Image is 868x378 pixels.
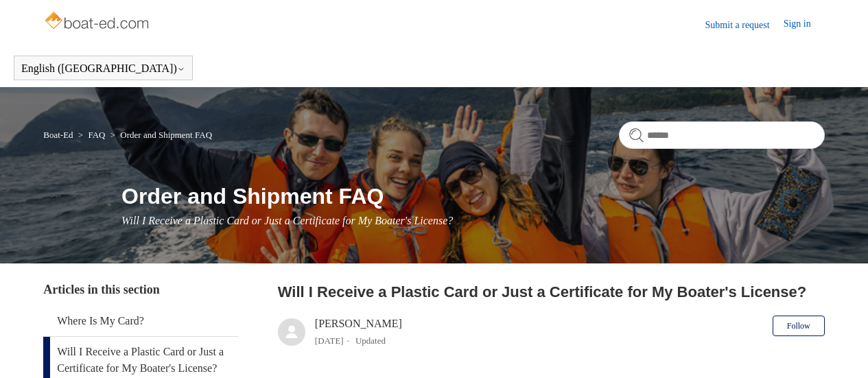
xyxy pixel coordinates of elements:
[43,8,152,36] img: Boat-Ed Help Center home page
[121,215,453,226] span: Will I Receive a Plastic Card or Just a Certificate for My Boater's License?
[43,130,73,140] a: Boat-Ed
[75,130,108,140] li: FAQ
[278,281,825,303] h2: Will I Receive a Plastic Card or Just a Certificate for My Boater's License?
[315,335,344,346] time: 04/08/2025, 09:43
[121,180,825,213] h1: Order and Shipment FAQ
[43,306,239,336] a: Where Is My Card?
[705,18,784,32] a: Submit a request
[355,335,386,346] li: Updated
[120,130,212,140] a: Order and Shipment FAQ
[784,16,825,33] a: Sign in
[315,316,402,349] div: [PERSON_NAME]
[88,130,105,140] a: FAQ
[43,130,75,140] li: Boat-Ed
[108,130,212,140] li: Order and Shipment FAQ
[619,121,825,149] input: Search
[21,62,185,75] button: English ([GEOGRAPHIC_DATA])
[773,316,825,336] button: Follow Article
[43,283,159,296] span: Articles in this section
